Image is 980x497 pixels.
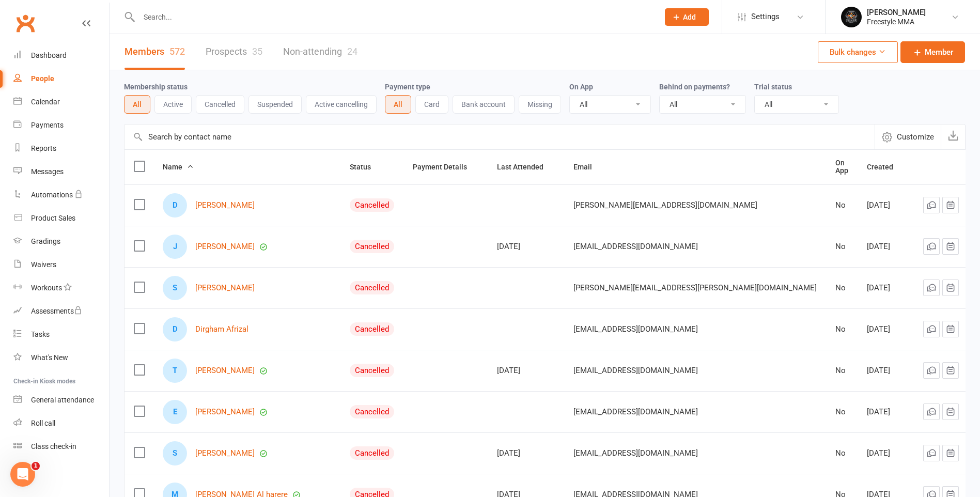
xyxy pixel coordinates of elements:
div: [DATE] [867,408,905,416]
div: 35 [252,46,262,57]
a: [PERSON_NAME] [195,201,255,210]
div: Teila [163,359,187,383]
span: [EMAIL_ADDRESS][DOMAIN_NAME] [573,319,698,339]
div: No [835,449,848,458]
span: Payment Details [413,163,478,171]
button: Email [573,161,603,173]
div: Simone [163,276,187,300]
a: Dirgham Afrizal [195,325,248,334]
div: 24 [347,46,357,57]
a: Workouts [13,276,109,300]
label: Behind on payments? [659,83,730,91]
div: No [835,408,848,416]
label: On App [569,83,593,91]
div: Reports [31,144,56,152]
div: Dashboard [31,51,67,59]
div: Cancelled [350,240,394,253]
a: [PERSON_NAME] [195,449,255,458]
a: [PERSON_NAME] [195,284,255,292]
span: Email [573,163,603,171]
button: Add [665,8,709,26]
a: Dashboard [13,44,109,67]
span: Add [683,13,696,21]
button: Cancelled [196,95,244,114]
div: Messages [31,167,64,176]
div: General attendance [31,396,94,404]
a: What's New [13,346,109,369]
button: Suspended [248,95,302,114]
label: Membership status [124,83,188,91]
span: [EMAIL_ADDRESS][DOMAIN_NAME] [573,361,698,380]
div: [DATE] [497,242,555,251]
button: Last Attended [497,161,555,173]
span: 1 [32,462,40,470]
button: All [124,95,150,114]
div: Automations [31,191,73,199]
div: Dirgham [163,317,187,341]
div: Daniel [163,193,187,218]
span: Name [163,163,194,171]
div: Cancelled [350,322,394,336]
a: Waivers [13,253,109,276]
button: All [385,95,411,114]
input: Search by contact name [125,125,875,149]
a: General attendance kiosk mode [13,389,109,412]
span: Customize [897,131,934,143]
div: Assessments [31,307,82,315]
button: Created [867,161,905,173]
a: [PERSON_NAME] [195,408,255,416]
a: People [13,67,109,90]
a: Non-attending24 [283,34,357,70]
div: Waivers [31,260,56,269]
div: Class check-in [31,442,76,451]
label: Trial status [754,83,792,91]
span: Last Attended [497,163,555,171]
a: Gradings [13,230,109,253]
div: No [835,201,848,210]
div: Jack [163,235,187,259]
button: Active cancelling [306,95,377,114]
div: [DATE] [497,366,555,375]
span: [EMAIL_ADDRESS][DOMAIN_NAME] [573,402,698,422]
button: Missing [519,95,561,114]
div: [DATE] [497,449,555,458]
span: Status [350,163,382,171]
a: Reports [13,137,109,160]
button: Card [415,95,448,114]
div: Cancelled [350,446,394,460]
a: Member [900,41,965,63]
span: Member [925,46,953,58]
div: Payments [31,121,64,129]
img: thumb_image1660268831.png [841,7,862,27]
a: Product Sales [13,207,109,230]
div: Skye [163,441,187,465]
div: Cancelled [350,198,394,212]
div: Cancelled [350,281,394,294]
button: Active [154,95,192,114]
button: Customize [875,125,941,149]
a: Assessments [13,300,109,323]
div: [DATE] [867,325,905,334]
iframe: Intercom live chat [10,462,35,487]
button: Bank account [453,95,515,114]
a: Calendar [13,90,109,114]
a: [PERSON_NAME] [195,366,255,375]
div: [DATE] [867,366,905,375]
div: [DATE] [867,242,905,251]
span: Settings [751,5,780,28]
div: Cancelled [350,405,394,418]
div: [DATE] [867,201,905,210]
a: Clubworx [12,10,38,36]
div: Tasks [31,330,50,338]
a: Prospects35 [206,34,262,70]
a: Roll call [13,412,109,435]
span: [EMAIL_ADDRESS][DOMAIN_NAME] [573,443,698,463]
a: Members572 [125,34,185,70]
a: Automations [13,183,109,207]
a: [PERSON_NAME] [195,242,255,251]
div: Gradings [31,237,60,245]
div: No [835,284,848,292]
div: Product Sales [31,214,75,222]
div: No [835,242,848,251]
div: Workouts [31,284,62,292]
